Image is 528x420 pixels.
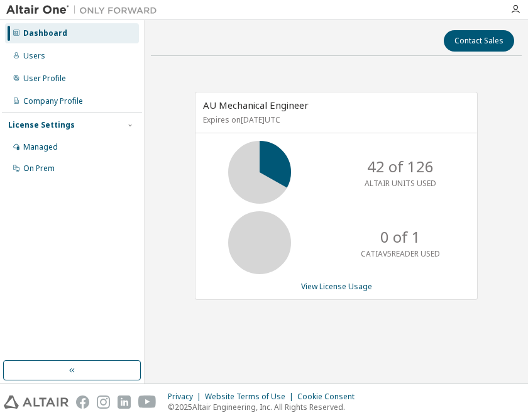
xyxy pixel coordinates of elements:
[301,281,372,292] a: View License Usage
[23,51,45,61] div: Users
[23,74,66,84] div: User Profile
[97,395,110,409] img: instagram.svg
[23,163,55,174] div: On Prem
[4,395,69,409] img: altair_logo.svg
[168,392,205,402] div: Privacy
[23,142,58,152] div: Managed
[205,392,297,402] div: Website Terms of Use
[118,395,131,409] img: linkedin.svg
[203,99,309,111] span: AU Mechanical Engineer
[203,114,466,125] p: Expires on [DATE] UTC
[444,30,514,52] button: Contact Sales
[8,120,75,130] div: License Settings
[138,395,157,409] img: youtube.svg
[380,226,421,248] p: 0 of 1
[23,28,67,38] div: Dashboard
[23,96,83,106] div: Company Profile
[367,156,434,177] p: 42 of 126
[365,178,436,189] p: ALTAIR UNITS USED
[297,392,362,402] div: Cookie Consent
[6,4,163,16] img: Altair One
[361,248,440,259] p: CATIAV5READER USED
[168,402,362,412] p: © 2025 Altair Engineering, Inc. All Rights Reserved.
[76,395,89,409] img: facebook.svg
